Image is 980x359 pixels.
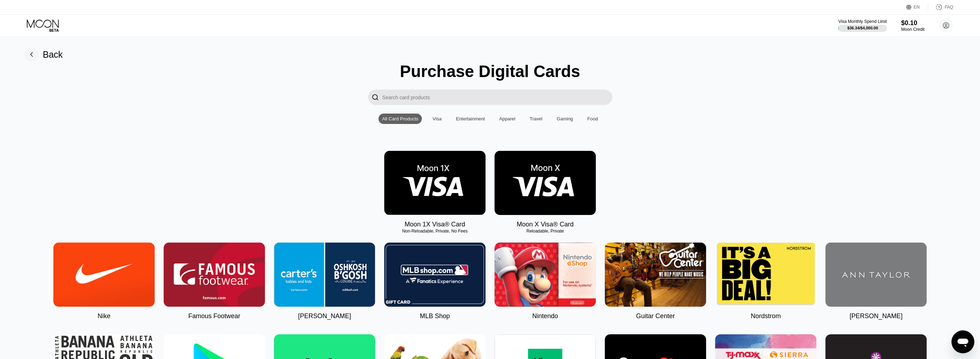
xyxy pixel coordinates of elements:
div: Nike [97,312,110,320]
div: Nordstrom [750,312,781,320]
div:  [372,93,379,101]
div: Moon X Visa® Card [517,221,574,228]
div: Apparel [499,116,515,121]
input: Search card products [382,90,612,105]
div:  [368,90,382,105]
div: Moon 1X Visa® Card [405,221,465,228]
div: Food [587,116,598,121]
div: MLB Shop [420,312,450,320]
div: Entertainment [456,116,485,121]
div: Visa Monthly Spend Limit$36.34/$4,000.00 [838,19,887,32]
div: [PERSON_NAME] [298,312,351,320]
div: Food [584,114,602,124]
div: Visa [429,114,445,124]
div: EN [906,4,928,11]
div: [PERSON_NAME] [849,312,902,320]
div: Gaming [557,116,573,121]
div: Moon Credit [901,27,925,32]
div: Famous Footwear [188,312,240,320]
div: Back [43,49,63,60]
div: Visa Monthly Spend Limit [838,19,887,24]
div: All Card Products [378,114,422,124]
div: Travel [526,114,546,124]
div: $0.10Moon Credit [901,19,925,32]
div: $0.10 [901,19,925,27]
div: Purchase Digital Cards [400,62,580,81]
div: Travel [530,116,542,121]
div: Visa [433,116,441,121]
div: Gaming [553,114,577,124]
div: Entertainment [452,114,488,124]
div: Guitar Center [636,312,675,320]
div: FAQ [928,4,953,11]
div: Apparel [496,114,519,124]
iframe: Button to launch messaging window [951,330,974,353]
div: Nintendo [532,312,558,320]
div: Reloadable, Private [494,229,596,234]
div: All Card Products [382,116,418,121]
div: FAQ [945,5,953,10]
div: Back [24,47,63,62]
div: $36.34 / $4,000.00 [847,26,878,30]
div: EN [914,5,920,10]
div: Non-Reloadable, Private, No Fees [384,229,486,234]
